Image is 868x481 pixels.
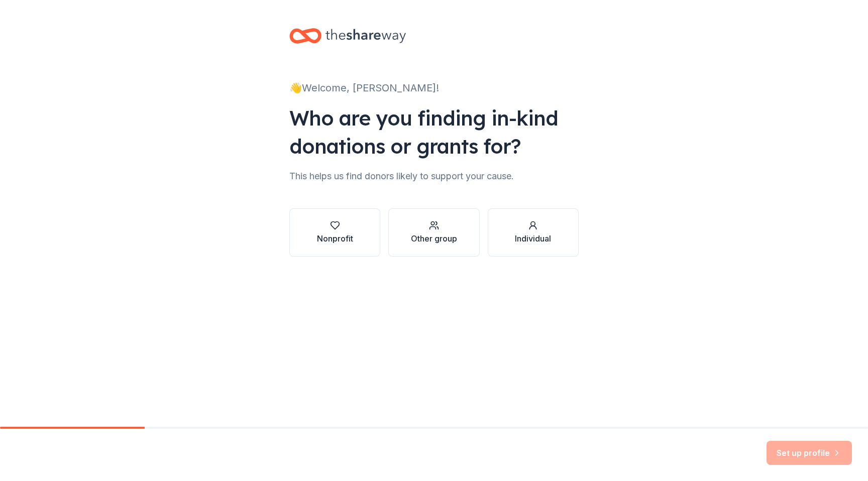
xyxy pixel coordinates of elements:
div: Other group [411,232,457,245]
div: This helps us find donors likely to support your cause. [289,168,579,184]
div: Individual [515,232,551,245]
div: Nonprofit [317,232,353,245]
div: 👋 Welcome, [PERSON_NAME]! [289,80,579,96]
div: Who are you finding in-kind donations or grants for? [289,104,579,160]
button: Other group [388,208,479,257]
button: Nonprofit [289,208,380,257]
button: Individual [488,208,579,257]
